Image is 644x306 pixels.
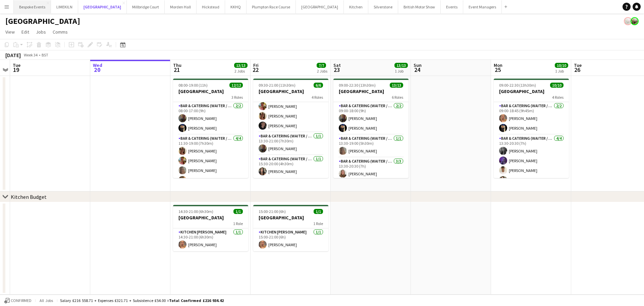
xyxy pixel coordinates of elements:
[53,29,68,35] span: Comms
[36,29,46,35] span: Jobs
[12,66,20,74] span: 19
[78,0,127,13] button: [GEOGRAPHIC_DATA]
[332,66,341,74] span: 23
[313,221,323,226] span: 1 Role
[197,0,225,13] button: Hickstead
[317,69,327,74] div: 2 Jobs
[234,63,248,68] span: 13/13
[5,52,21,58] div: [DATE]
[252,66,259,74] span: 22
[178,83,208,88] span: 08:00-19:00 (11h)
[499,83,536,88] span: 09:00-22:30 (13h30m)
[42,52,48,57] div: BST
[333,158,409,200] app-card-role: Bar & Catering (Waiter / waitress)3/313:30-20:30 (7h)[PERSON_NAME]
[231,95,243,100] span: 3 Roles
[395,69,408,74] div: 1 Job
[11,298,32,303] span: Confirmed
[3,28,17,36] a: View
[173,228,248,251] app-card-role: Kitchen [PERSON_NAME]1/114:30-21:00 (6h30m)[PERSON_NAME]
[631,17,639,25] app-user-avatar: Staffing Manager
[390,83,403,88] span: 13/13
[21,29,29,35] span: Edit
[5,29,15,35] span: View
[494,62,502,68] span: Mon
[253,155,328,178] app-card-role: Bar & Catering (Waiter / waitress)1/115:30-20:00 (4h30m)[PERSON_NAME]
[50,28,70,36] a: Comms
[317,63,326,68] span: 7/7
[22,52,39,57] span: Week 34
[296,0,344,13] button: [GEOGRAPHIC_DATA]
[494,135,569,187] app-card-role: Bar & Catering (Waiter / waitress)4/413:30-20:30 (7h)[PERSON_NAME][PERSON_NAME][PERSON_NAME][PERS...
[173,205,248,251] app-job-card: 14:30-21:00 (6h30m)1/1[GEOGRAPHIC_DATA]1 RoleKitchen [PERSON_NAME]1/114:30-21:00 (6h30m)[PERSON_N...
[127,0,165,13] button: Millbridge Court
[3,297,33,304] button: Confirmed
[624,17,632,25] app-user-avatar: Staffing Manager
[229,83,243,88] span: 12/12
[253,215,328,221] h3: [GEOGRAPHIC_DATA]
[92,66,102,74] span: 20
[233,209,243,214] span: 1/1
[14,0,51,13] button: Bespoke Events
[13,62,20,68] span: Tue
[392,95,403,100] span: 6 Roles
[253,88,328,94] h3: [GEOGRAPHIC_DATA]
[173,102,248,135] app-card-role: Bar & Catering (Waiter / waitress)2/208:00-17:00 (9h)[PERSON_NAME][PERSON_NAME]
[173,88,248,94] h3: [GEOGRAPHIC_DATA]
[233,221,243,226] span: 1 Role
[178,209,213,214] span: 14:30-21:00 (6h30m)
[225,0,247,13] button: KKHQ
[441,0,463,13] button: Events
[555,69,568,74] div: 1 Job
[173,79,248,178] app-job-card: 08:00-19:00 (11h)12/12[GEOGRAPHIC_DATA]3 RolesBar & Catering (Waiter / waitress)2/208:00-17:00 (9...
[234,69,247,74] div: 2 Jobs
[550,83,563,88] span: 10/10
[494,88,569,94] h3: [GEOGRAPHIC_DATA]
[169,298,224,303] span: Total Confirmed £216 934.42
[253,205,328,251] app-job-card: 15:00-21:00 (6h)1/1[GEOGRAPHIC_DATA]1 RoleKitchen [PERSON_NAME]1/115:00-21:00 (6h)[PERSON_NAME]
[368,0,398,13] button: Silverstone
[314,209,323,214] span: 1/1
[173,215,248,221] h3: [GEOGRAPHIC_DATA]
[165,0,197,13] button: Morden Hall
[552,95,563,100] span: 4 Roles
[312,95,323,100] span: 4 Roles
[173,135,248,187] app-card-role: Bar & Catering (Waiter / waitress)4/411:30-19:00 (7h30m)[PERSON_NAME][PERSON_NAME][PERSON_NAME][P...
[333,62,341,68] span: Sat
[253,132,328,155] app-card-role: Bar & Catering (Waiter / waitress)1/113:30-21:00 (7h30m)[PERSON_NAME]
[493,66,502,74] span: 25
[19,28,32,36] a: Edit
[394,63,408,68] span: 13/13
[494,79,569,178] app-job-card: 09:00-22:30 (13h30m)10/10[GEOGRAPHIC_DATA]4 RolesBar & Catering (Waiter / waitress)2/209:00-18:45...
[38,298,54,303] span: All jobs
[333,88,409,94] h3: [GEOGRAPHIC_DATA]
[414,62,422,68] span: Sun
[259,209,286,214] span: 15:00-21:00 (6h)
[93,62,102,68] span: Wed
[33,28,49,36] a: Jobs
[60,298,224,303] div: Salary £216 558.71 + Expenses £321.71 + Subsistence £54.00 =
[253,79,328,178] app-job-card: 09:30-21:00 (11h30m)6/6[GEOGRAPHIC_DATA]4 Roles[PERSON_NAME]Bar & Catering (Waiter / waitress)3/3...
[344,0,368,13] button: Kitchen
[259,83,296,88] span: 09:30-21:00 (11h30m)
[333,135,409,158] app-card-role: Bar & Catering (Waiter / waitress)1/113:30-19:00 (5h30m)[PERSON_NAME]
[494,102,569,135] app-card-role: Bar & Catering (Waiter / waitress)2/209:00-18:45 (9h45m)[PERSON_NAME][PERSON_NAME]
[573,66,582,74] span: 26
[333,79,409,178] app-job-card: 09:00-22:30 (13h30m)13/13[GEOGRAPHIC_DATA]6 RolesBar & Catering (Waiter / waitress)2/209:00-18:00...
[398,0,441,13] button: British Motor Show
[314,83,323,88] span: 6/6
[5,16,80,26] h1: [GEOGRAPHIC_DATA]
[11,193,47,200] div: Kitchen Budget
[413,66,422,74] span: 24
[247,0,296,13] button: Plumpton Race Course
[51,0,78,13] button: LIMEKILN
[253,228,328,251] app-card-role: Kitchen [PERSON_NAME]1/115:00-21:00 (6h)[PERSON_NAME]
[463,0,502,13] button: Event Managers
[339,83,376,88] span: 09:00-22:30 (13h30m)
[253,62,259,68] span: Fri
[253,90,328,132] app-card-role: Bar & Catering (Waiter / waitress)3/313:30-20:00 (6h30m)[PERSON_NAME][PERSON_NAME][PERSON_NAME]
[574,62,582,68] span: Tue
